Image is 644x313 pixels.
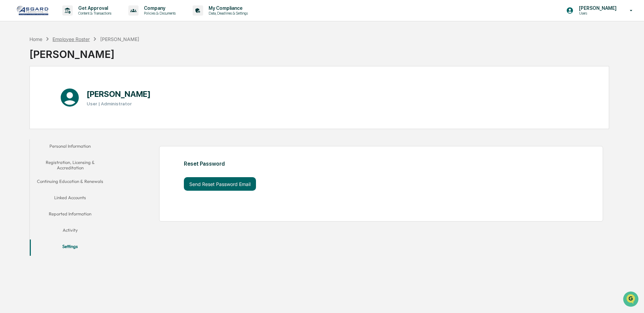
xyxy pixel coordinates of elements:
[87,101,151,106] h3: User | Administrator
[100,36,139,42] div: [PERSON_NAME]
[622,291,641,309] iframe: Open customer support
[30,139,111,256] div: secondary tabs example
[23,59,86,64] div: We're available if you need us!
[73,5,115,11] p: Get Approval
[30,191,111,207] button: Linked Accounts
[138,11,179,16] p: Policies & Documents
[16,5,49,16] img: logo
[30,155,111,175] button: Registration, Licensing & Accreditation
[49,86,55,91] div: 🗄️
[14,98,43,105] span: Data Lookup
[14,85,44,92] span: Preclearance
[30,223,111,239] button: Activity
[29,43,139,60] div: [PERSON_NAME]
[574,11,620,16] p: Users
[115,54,123,62] button: Start new chat
[7,52,19,64] img: 1746055101610-c473b297-6a78-478c-a979-82029cc54cd1
[4,96,45,108] a: 🔎Data Lookup
[203,5,251,11] p: My Compliance
[30,207,111,223] button: Reported Information
[56,85,84,92] span: Attestations
[184,177,256,191] button: Send Reset Password Email
[52,36,90,42] div: Employee Roster
[23,52,111,59] div: Start new chat
[203,11,251,16] p: Data, Deadlines & Settings
[30,174,111,191] button: Continuing Education & Renewals
[73,11,115,16] p: Content & Transactions
[574,5,620,11] p: [PERSON_NAME]
[7,14,123,25] p: How can we help?
[7,86,12,91] div: 🖐️
[4,83,46,95] a: 🖐️Preclearance
[48,114,82,120] a: Powered byPylon
[67,115,82,120] span: Pylon
[138,5,179,11] p: Company
[7,99,12,104] div: 🔎
[30,239,111,256] button: Settings
[87,89,151,99] h1: [PERSON_NAME]
[30,139,111,155] button: Personal Information
[29,36,42,42] div: Home
[46,83,87,95] a: 🗄️Attestations
[184,161,500,167] div: Reset Password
